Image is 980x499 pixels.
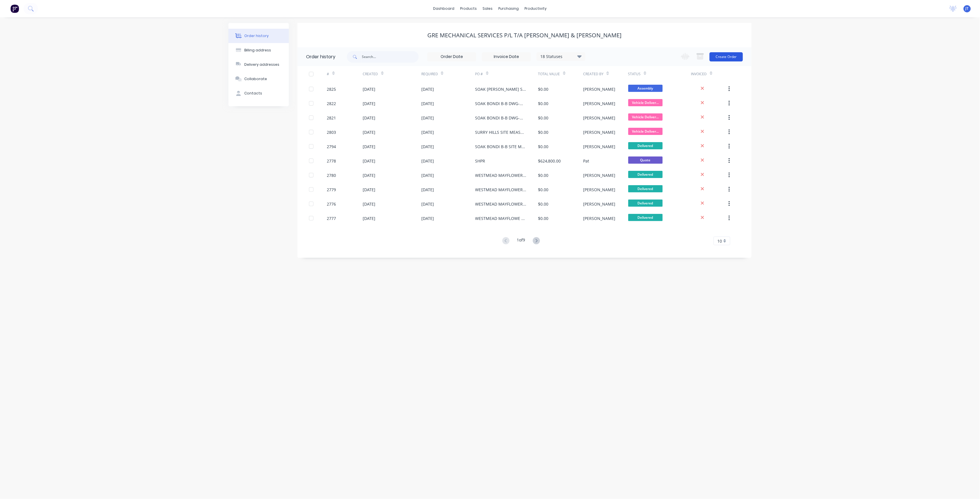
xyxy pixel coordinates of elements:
div: PO # [475,71,483,77]
div: [DATE] [363,115,376,121]
span: Assembly [628,85,663,92]
div: 2777 [327,215,336,221]
div: [PERSON_NAME] [583,115,615,121]
div: 2779 [327,187,336,193]
div: Invoiced [691,66,727,82]
div: $0.00 [538,215,549,221]
div: 2821 [327,115,336,121]
div: Total Value [538,71,560,77]
div: SURRY HILLS SITE MEASURES [DATE] [475,129,527,135]
span: Delivered [628,142,663,149]
div: Created [363,66,421,82]
button: Billing address [228,43,289,57]
input: Invoice Date [482,53,531,61]
div: [DATE] [421,144,434,150]
div: [DATE] [363,158,376,164]
div: [DATE] [363,215,376,221]
div: Collaborate [245,76,267,82]
div: Delivery addresses [245,62,280,67]
button: Delivery addresses [228,57,289,72]
div: 2778 [327,158,336,164]
span: Vehicle Deliver... [628,128,663,135]
div: 2825 [327,86,336,92]
div: $0.00 [538,201,549,207]
div: Order history [245,33,269,38]
div: $0.00 [538,172,549,178]
span: Vehicle Deliver... [628,99,663,106]
div: GRE Mechanical Services P/L t/a [PERSON_NAME] & [PERSON_NAME] [427,32,622,39]
div: Pat [583,158,589,164]
div: Billing address [245,48,271,53]
div: 2780 [327,172,336,178]
div: Order history [306,53,335,60]
input: Order Date [428,53,476,61]
div: Required [421,66,475,82]
div: SHPR [475,158,485,164]
div: [DATE] [363,201,376,207]
div: PO # [475,66,538,82]
div: [DATE] [421,215,434,221]
div: 2776 [327,201,336,207]
div: WESTMEAD MAYFLOWER BASEMENT - BUILDING 5 RUN D [475,201,527,207]
div: Status [628,71,641,77]
span: Delivered [628,200,663,207]
div: Status [628,66,691,82]
div: WESTMEAD MAYFLOWE RBASEMENT - BUILDING 5 RUN D [475,215,527,221]
div: Created [363,71,378,77]
div: 2794 [327,144,336,150]
div: SOAK BONDI B-B DWG-M100 REV-F RUN A - RUN F [475,115,527,121]
div: sales [480,4,496,13]
button: Order history [228,29,289,43]
span: JT [966,6,969,11]
div: purchasing [496,4,522,13]
div: $0.00 [538,86,549,92]
div: [PERSON_NAME] [583,201,615,207]
button: Contacts [228,86,289,100]
div: SOAK BONDI B-B DWG-M100 REF-F RUN C - DUN E [475,100,527,107]
div: [DATE] [363,187,376,193]
div: # [327,71,329,77]
div: [DATE] [363,129,376,135]
a: dashboard [431,4,458,13]
div: $0.00 [538,129,549,135]
div: [DATE] [421,86,434,92]
div: $0.00 [538,187,549,193]
div: [PERSON_NAME] [583,144,615,150]
span: Vehicle Deliver... [628,113,663,121]
div: [DATE] [421,100,434,107]
span: 10 [717,238,722,244]
div: [PERSON_NAME] [583,86,615,92]
div: WESTMEAD MAYFLOWER BASEMENT - BUILDING 5 RUN B - RUN C [475,172,527,178]
div: [DATE] [363,144,376,150]
div: Invoiced [691,71,707,77]
div: $624,800.00 [538,158,561,164]
div: products [458,4,480,13]
input: Search... [362,51,419,63]
div: productivity [522,4,550,13]
div: 1 of 9 [517,237,525,245]
div: [DATE] [421,158,434,164]
div: Created By [583,66,628,82]
div: [DATE] [421,201,434,207]
button: Collaborate [228,72,289,86]
div: [PERSON_NAME] [583,100,615,107]
span: Delivered [628,185,663,192]
div: $0.00 [538,100,549,107]
div: 2803 [327,129,336,135]
div: [DATE] [363,172,376,178]
div: # [327,66,363,82]
div: WESTMEAD MAYFLOWER BASEMENT - BUILDING 5 RUN B [475,187,527,193]
div: $0.00 [538,144,549,150]
span: Quote [628,156,663,164]
div: $0.00 [538,115,549,121]
span: Delivered [628,214,663,221]
div: [DATE] [363,86,376,92]
div: 18 Statuses [537,53,585,60]
div: SOAK BONDI B-B SITE MEASURES [DATE] [475,144,527,150]
div: 2822 [327,100,336,107]
div: [PERSON_NAME] [583,215,615,221]
div: Contacts [245,91,262,96]
div: [DATE] [421,187,434,193]
div: [PERSON_NAME] [583,129,615,135]
div: [PERSON_NAME] [583,172,615,178]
